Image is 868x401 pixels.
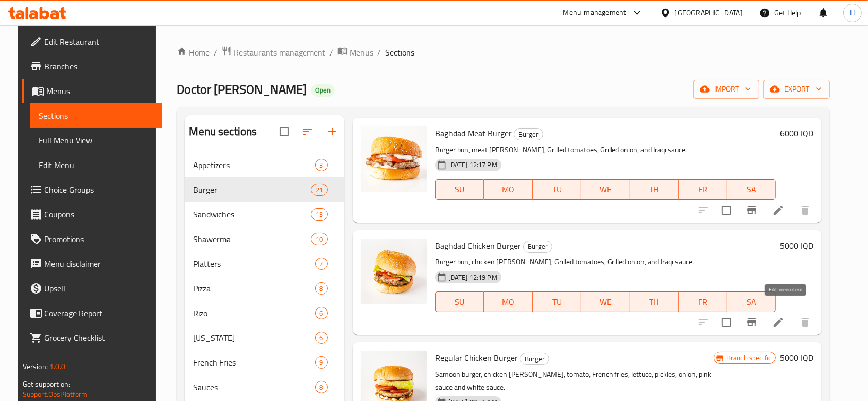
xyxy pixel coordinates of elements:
[732,295,772,309] span: SA
[315,332,328,344] div: items
[22,251,163,276] a: Menu disclaimer
[732,182,772,197] span: SA
[524,241,552,252] span: Burger
[30,153,163,177] a: Edit Menu
[22,29,163,54] a: Edit Restaurant
[581,179,630,200] button: WE
[295,119,320,144] span: Sort sections
[311,86,335,95] span: Open
[533,291,582,312] button: TU
[683,182,723,197] span: FR
[22,301,163,325] a: Coverage Report
[444,160,501,170] span: [DATE] 12:17 PM
[727,179,776,200] button: SA
[185,350,344,375] div: French Fries9
[44,184,154,196] span: Choice Groups
[739,198,764,223] button: Branch-specific-item
[315,159,328,171] div: items
[214,46,217,59] li: /
[316,259,327,269] span: 7
[435,256,776,268] p: Burger bun, chicken [PERSON_NAME], Grilled tomatoes, Grilled onion, and Iraqi sauce.
[514,129,543,140] span: Burger
[435,238,521,253] span: Baghdad Chicken Burger
[193,282,315,295] span: Pizza
[44,60,154,72] span: Branches
[311,233,327,245] div: items
[311,208,327,221] div: items
[22,79,163,103] a: Menus
[537,295,578,309] span: TU
[435,368,714,394] p: Samoon burger, chicken [PERSON_NAME], tomato, French fries, lettuce, pickles, onion, pink sauce a...
[22,276,163,301] a: Upsell
[683,295,723,309] span: FR
[177,46,830,59] nav: breadcrumb
[315,258,328,270] div: items
[44,233,154,245] span: Promotions
[520,353,549,365] span: Burger
[22,227,163,251] a: Promotions
[193,381,315,393] span: Sauces
[311,210,327,220] span: 13
[520,353,549,365] div: Burger
[514,128,543,140] div: Burger
[185,325,344,350] div: [US_STATE]6
[581,291,630,312] button: WE
[193,356,315,369] span: French Fries
[44,35,154,48] span: Edit Restaurant
[350,46,373,59] span: Menus
[185,301,344,325] div: Rizo6
[193,159,315,171] span: Appetizers
[488,295,529,309] span: MO
[185,153,344,177] div: Appetizers3
[585,295,626,309] span: WE
[189,124,257,139] h2: Menu sections
[488,182,529,197] span: MO
[484,291,533,312] button: MO
[533,179,582,200] button: TU
[361,239,427,304] img: Baghdad Chicken Burger
[634,295,675,309] span: TH
[44,307,154,319] span: Coverage Report
[315,356,328,369] div: items
[193,307,315,319] span: Rizo
[39,159,154,171] span: Edit Menu
[780,239,813,253] h6: 5000 IQD
[716,312,737,333] span: Select to update
[320,119,344,144] button: Add section
[772,204,785,216] a: Edit menu item
[273,121,295,142] span: Select all sections
[523,241,552,253] div: Burger
[44,332,154,344] span: Grocery Checklist
[793,198,818,223] button: delete
[185,276,344,301] div: Pizza8
[850,7,855,19] span: H
[444,272,501,282] span: [DATE] 12:19 PM
[772,83,822,96] span: export
[329,46,333,59] li: /
[22,325,163,350] a: Grocery Checklist
[193,184,311,196] span: Burger
[385,46,414,59] span: Sections
[435,179,484,200] button: SU
[311,184,327,196] div: items
[316,333,327,343] span: 6
[315,282,328,295] div: items
[23,360,48,373] span: Version:
[221,46,325,59] a: Restaurants management
[739,310,764,335] button: Branch-specific-item
[316,382,327,392] span: 8
[435,291,484,312] button: SU
[193,208,311,221] div: Sandwiches
[440,182,480,197] span: SU
[693,80,759,99] button: import
[315,381,328,393] div: items
[185,251,344,276] div: Platters7
[537,182,578,197] span: TU
[193,258,315,270] span: Platters
[634,182,675,197] span: TH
